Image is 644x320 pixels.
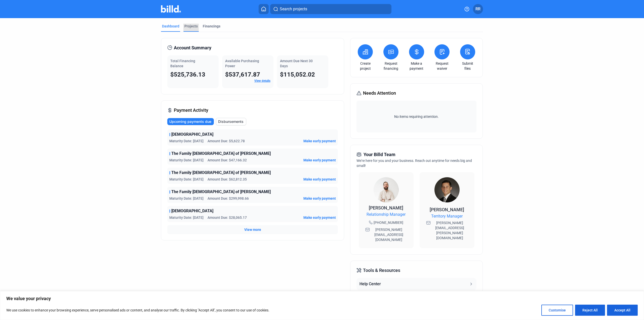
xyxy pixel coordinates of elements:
[367,211,406,218] span: Relationship Manager
[356,61,374,71] a: Create project
[575,305,605,316] button: Reject All
[169,177,204,182] span: Maturity Date: [DATE]
[432,220,468,240] span: [PERSON_NAME][EMAIL_ADDRESS][PERSON_NAME][DOMAIN_NAME]
[270,4,391,14] button: Search projects
[225,71,260,78] span: $537,617.87
[280,59,313,68] span: Amount Due Next 30 Days
[184,24,198,29] div: Projects
[216,118,246,125] button: Disbursements
[171,151,271,157] span: The Family [DEMOGRAPHIC_DATA] of [PERSON_NAME]
[174,44,211,51] span: Account Summary
[475,6,480,12] span: RR
[359,281,381,287] div: Help Center
[382,61,400,71] a: Request financing
[169,138,204,144] span: Maturity Date: [DATE]
[174,107,208,114] span: Payment Activity
[6,307,269,313] p: We use cookies to enhance your browsing experience, serve personalised ads or content, and analys...
[171,208,213,214] span: [DEMOGRAPHIC_DATA]
[203,24,220,29] div: Financings
[459,61,476,71] a: Submit files
[374,177,399,202] img: Relationship Manager
[170,59,195,68] span: Total Financing Balance
[358,114,474,119] span: No items requiring attention.
[208,215,247,220] span: Amount Due: $28,065.17
[244,227,261,232] button: View more
[364,151,395,158] span: Your Billd Team
[541,305,573,316] button: Customise
[171,189,271,195] span: The Family [DEMOGRAPHIC_DATA] of [PERSON_NAME]
[430,207,464,212] span: [PERSON_NAME]
[374,220,403,225] span: [PHONE_NUMBER]
[303,138,336,144] button: Make early payment
[208,158,247,163] span: Amount Due: $47,166.32
[169,119,211,124] span: Upcoming payments due
[254,79,270,83] a: View details
[303,158,336,163] button: Make early payment
[369,205,403,210] span: [PERSON_NAME]
[167,118,214,125] button: Upcoming payments due
[162,24,179,29] div: Dashboard
[408,61,425,71] a: Make a payment
[363,90,396,97] span: Needs Attention
[169,158,204,163] span: Maturity Date: [DATE]
[161,5,181,13] img: Billd Company Logo
[208,177,247,182] span: Amount Due: $62,812.35
[371,227,407,242] span: [PERSON_NAME][EMAIL_ADDRESS][DOMAIN_NAME]
[303,215,336,220] button: Make early payment
[434,177,460,202] img: Territory Manager
[170,71,205,78] span: $525,736.13
[356,278,476,290] button: Help Center
[356,159,472,168] span: We're here for you and your business. Reach out anytime for needs big and small!
[431,213,463,219] span: Territory Manager
[473,4,483,14] button: RR
[171,170,271,176] span: The Family [DEMOGRAPHIC_DATA] of [PERSON_NAME]
[6,296,638,302] p: We value your privacy
[218,119,244,124] span: Disbursements
[607,305,638,316] button: Accept All
[363,267,400,274] span: Tools & Resources
[208,196,249,201] span: Amount Due: $299,998.66
[208,138,245,144] span: Amount Due: $5,622.78
[303,196,336,201] button: Make early payment
[225,59,259,68] span: Available Purchasing Power
[169,215,204,220] span: Maturity Date: [DATE]
[169,196,204,201] span: Maturity Date: [DATE]
[303,177,336,182] button: Make early payment
[280,6,307,12] span: Search projects
[171,131,213,137] span: [DEMOGRAPHIC_DATA]
[433,61,451,71] a: Request waiver
[280,71,315,78] span: $115,052.02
